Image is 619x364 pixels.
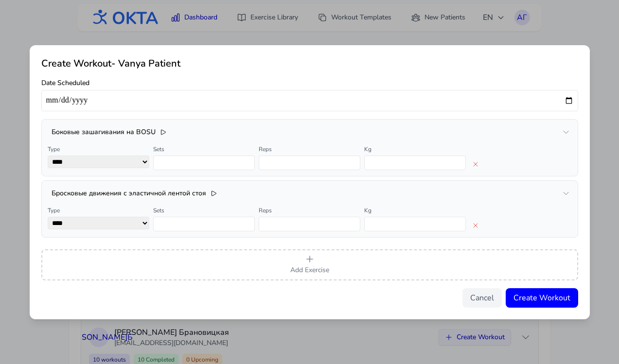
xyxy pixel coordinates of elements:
[153,145,164,153] label: Sets
[41,78,578,88] label: Date Scheduled
[48,125,171,139] button: Боковые зашагивания на BOSU
[48,187,222,200] button: Бросковые движения с эластичной лентой стоя
[52,189,206,198] h3: Бросковые движения с эластичной лентой стоя
[506,288,578,308] button: Create Workout
[259,207,272,214] label: Reps
[153,207,164,214] label: Sets
[48,207,60,214] label: Type
[364,207,371,214] label: Kg
[52,127,156,137] h3: Боковые зашагивания на BOSU
[290,265,329,275] span: Add Exercise
[41,249,578,280] button: Add Exercise
[462,288,502,308] button: Cancel
[364,145,371,153] label: Kg
[259,145,272,153] label: Reps
[48,145,60,153] label: Type
[41,57,578,70] h2: Create Workout - Vanya Patient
